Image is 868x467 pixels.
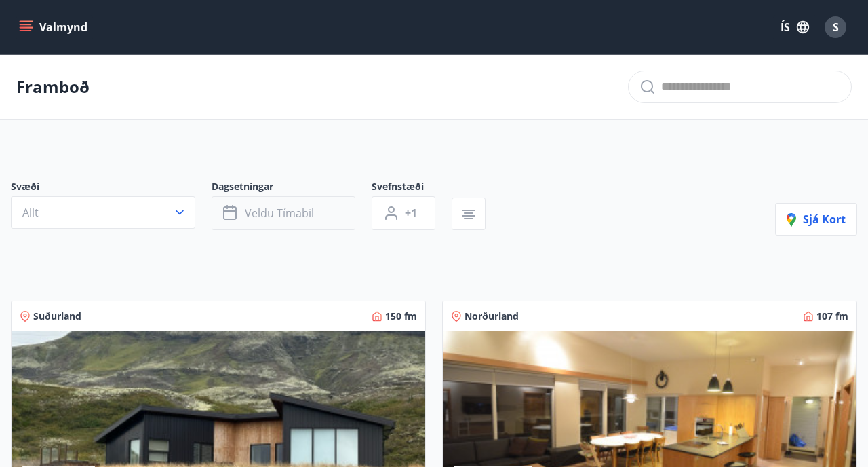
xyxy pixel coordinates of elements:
[833,20,839,35] span: S
[465,310,519,323] span: Norðurland
[372,180,452,196] span: Svefnstæði
[33,310,81,323] span: Suðurland
[16,15,93,39] button: menu
[16,75,90,98] p: Framboð
[773,15,816,39] button: ÍS
[212,196,355,230] button: Veldu tímabil
[11,196,195,229] button: Allt
[11,180,212,196] span: Svæði
[787,212,846,227] span: Sjá kort
[816,310,848,323] span: 107 fm
[775,203,857,236] button: Sjá kort
[245,206,314,221] span: Veldu tímabil
[385,310,417,323] span: 150 fm
[372,196,435,230] button: +1
[22,205,39,220] span: Allt
[819,11,852,43] button: S
[212,180,372,196] span: Dagsetningar
[405,206,417,221] span: +1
